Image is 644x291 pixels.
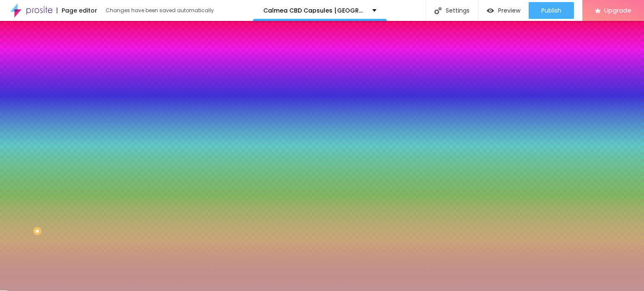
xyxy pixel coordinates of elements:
[434,7,441,14] img: Icone
[529,2,574,19] button: Publish
[541,7,561,14] span: Publish
[106,8,214,13] div: Changes have been saved automatically
[487,7,494,14] img: view-1.svg
[478,2,529,19] button: Preview
[263,8,366,13] p: Calmea CBD Capsules [GEOGRAPHIC_DATA]:- The Risks Explained?
[498,7,520,14] span: Preview
[604,7,631,14] span: Upgrade
[57,8,97,13] div: Page editor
